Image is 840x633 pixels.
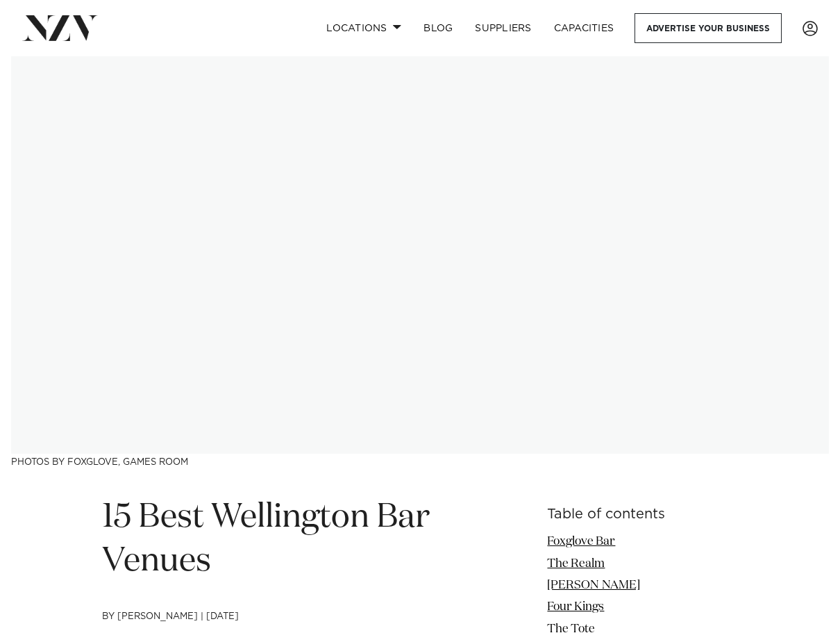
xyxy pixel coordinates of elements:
[11,454,829,468] h3: Photos by Foxglove, Games Room
[464,13,542,43] a: SUPPLIERS
[102,496,505,584] h1: 15 Best Wellington Bar Venues
[315,13,412,43] a: Locations
[547,536,615,548] a: Foxglove Bar
[635,13,782,43] a: Advertise your business
[412,13,464,43] a: BLOG
[547,507,738,522] h6: Table of contents
[22,15,98,40] img: nzv-logo.png
[547,558,605,570] a: The Realm
[547,579,640,591] a: [PERSON_NAME]
[547,601,604,613] a: Four Kings
[543,13,625,43] a: Capacities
